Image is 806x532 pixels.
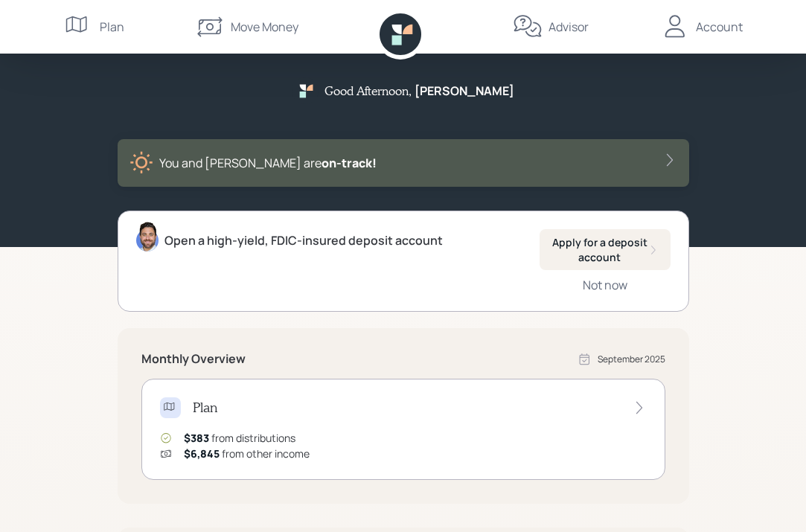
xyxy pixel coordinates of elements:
div: Account [696,18,743,36]
div: Apply for a deposit account [551,235,659,264]
h4: Plan [193,400,217,416]
h5: Good Afternoon , [324,83,412,97]
div: You and [PERSON_NAME] are [159,154,377,172]
h5: [PERSON_NAME] [415,84,514,98]
img: michael-russo-headshot.png [136,222,159,251]
div: Advisor [548,18,589,36]
div: Plan [100,18,124,36]
div: Open a high-yield, FDIC-insured deposit account [164,231,443,249]
span: $383 [184,431,209,445]
h5: Monthly Overview [141,352,246,366]
span: on‑track! [322,155,377,171]
div: from other income [184,446,310,461]
img: sunny-XHVQM73Q.digested.png [129,151,153,175]
div: from distributions [184,430,295,446]
span: $6,845 [184,446,220,461]
div: September 2025 [598,353,665,366]
div: Not now [583,277,627,293]
div: Move Money [231,18,298,36]
button: Apply for a deposit account [540,229,671,270]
